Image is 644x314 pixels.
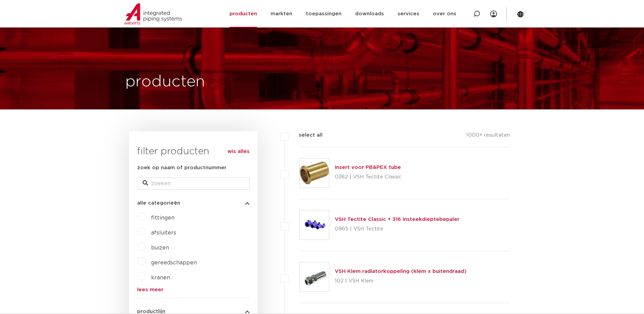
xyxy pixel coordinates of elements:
a: buizen [151,245,169,250]
a: kranen [151,275,170,280]
input: zoeken [137,177,250,190]
img: Thumbnail for VSH Klem radiatorkoppeling (klem x buitendraad) [300,262,329,292]
span: productlijn [137,309,165,314]
a: lees meer [137,287,250,292]
p: 0382 | VSH Tectite Classic [335,172,402,182]
img: Thumbnail for Insert voor PB&PEX tube [300,158,329,188]
p: 1000+ resultaten [466,131,510,142]
label: zoek op naam of productnummer [137,164,226,172]
label: select all [289,131,323,139]
a: fittingen [151,215,174,221]
h1: producten [125,71,205,93]
p: 102 | VSH Klem [335,276,466,286]
button: alle categorieën [137,200,250,206]
span: alle categorieën [137,200,180,206]
a: gereedschappen [151,260,197,265]
a: VSH Tectite Classic + 316 insteekdieptebepaler [335,217,459,222]
a: VSH Klem radiatorkoppeling (klem x buitendraad) [335,269,466,274]
a: Insert voor PB&PEX tube [335,165,401,170]
img: Thumbnail for VSH Tectite Classic + 316 insteekdieptebepaler [300,210,329,240]
p: 0965 | VSH Tectite [335,224,459,234]
a: afsluiters [151,230,176,235]
button: productlijn [137,309,250,314]
h3: filter producten [137,145,250,158]
a: wis alles [227,147,250,156]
